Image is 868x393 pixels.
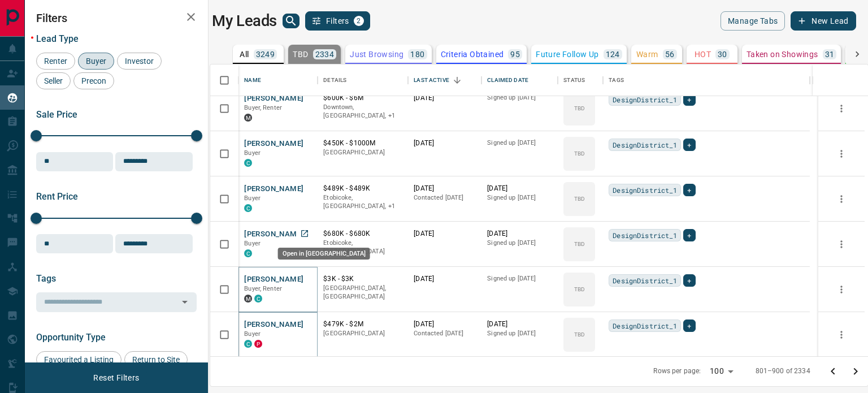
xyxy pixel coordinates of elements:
[315,50,335,58] p: 2334
[833,281,850,298] button: more
[613,184,677,196] span: DesignDistrict_1
[487,184,552,193] p: [DATE]
[721,11,785,31] button: Manage Tabs
[121,57,158,66] span: Investor
[609,64,624,96] div: Tags
[128,355,184,364] span: Return to Site
[574,285,585,293] p: TBD
[36,72,71,89] div: Seller
[244,104,282,111] span: Buyer, Renter
[350,50,403,58] p: Just Browsing
[244,184,303,195] button: [PERSON_NAME]
[212,12,277,30] h1: My Leads
[323,319,402,329] p: $479K - $2M
[613,139,677,150] span: DesignDistrict_1
[244,295,252,303] div: mrloft.ca
[36,273,56,284] span: Tags
[536,50,598,58] p: Future Follow Up
[323,93,402,103] p: $600K - $6M
[244,285,282,292] span: Buyer, Renter
[687,230,691,241] span: +
[36,53,75,70] div: Renter
[487,274,552,283] p: Signed up [DATE]
[244,93,303,104] button: [PERSON_NAME]
[791,11,856,31] button: New Lead
[833,326,850,343] button: more
[293,50,308,58] p: TBD
[86,368,146,387] button: Reset Filters
[636,50,658,58] p: Warm
[254,295,262,303] div: condos.ca
[36,33,79,44] span: Lead Type
[244,114,252,122] div: mrloft.ca
[613,275,677,286] span: DesignDistrict_1
[244,195,261,202] span: Buyer
[414,64,449,96] div: Last Active
[323,239,402,256] p: Etobicoke, [GEOGRAPHIC_DATA]
[487,193,552,202] p: Signed up [DATE]
[323,103,402,120] p: Toronto
[603,64,810,96] div: Tags
[323,64,346,96] div: Details
[36,109,77,120] span: Sale Price
[244,340,252,348] div: condos.ca
[833,100,850,117] button: more
[574,240,585,248] p: TBD
[747,50,818,58] p: Taken on Showings
[487,319,552,329] p: [DATE]
[244,64,261,96] div: Name
[606,50,620,58] p: 124
[73,72,114,89] div: Precon
[244,249,252,257] div: condos.ca
[687,184,691,196] span: +
[36,351,121,368] div: Favourited a Listing
[410,50,424,58] p: 180
[414,229,476,239] p: [DATE]
[574,330,585,339] p: TBD
[487,329,552,338] p: Signed up [DATE]
[40,57,71,66] span: Renter
[36,11,197,25] h2: Filters
[683,319,695,332] div: +
[683,184,695,196] div: +
[177,294,193,310] button: Open
[283,14,300,28] button: search button
[414,319,476,329] p: [DATE]
[844,360,867,383] button: Go to next page
[244,240,261,247] span: Buyer
[487,229,552,239] p: [DATE]
[613,94,677,105] span: DesignDistrict_1
[36,191,78,202] span: Rent Price
[278,248,370,260] div: Open in [GEOGRAPHIC_DATA]
[833,145,850,162] button: more
[833,236,850,253] button: more
[256,50,275,58] p: 3249
[683,274,695,287] div: +
[414,184,476,193] p: [DATE]
[574,104,585,113] p: TBD
[78,53,114,70] div: Buyer
[323,193,402,211] p: Mississauga
[297,226,312,241] a: Open in New Tab
[683,229,695,241] div: +
[487,64,528,96] div: Claimed Date
[244,274,303,285] button: [PERSON_NAME]
[683,93,695,106] div: +
[77,76,110,85] span: Precon
[244,319,303,330] button: [PERSON_NAME]
[244,204,252,212] div: condos.ca
[687,139,691,150] span: +
[414,274,476,284] p: [DATE]
[653,366,701,376] p: Rows per page:
[323,329,402,338] p: [GEOGRAPHIC_DATA]
[687,94,691,105] span: +
[558,64,603,96] div: Status
[695,50,711,58] p: HOT
[487,93,552,102] p: Signed up [DATE]
[574,195,585,203] p: TBD
[240,50,249,58] p: All
[481,64,558,96] div: Claimed Date
[36,332,106,343] span: Opportunity Type
[238,64,318,96] div: Name
[825,50,835,58] p: 31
